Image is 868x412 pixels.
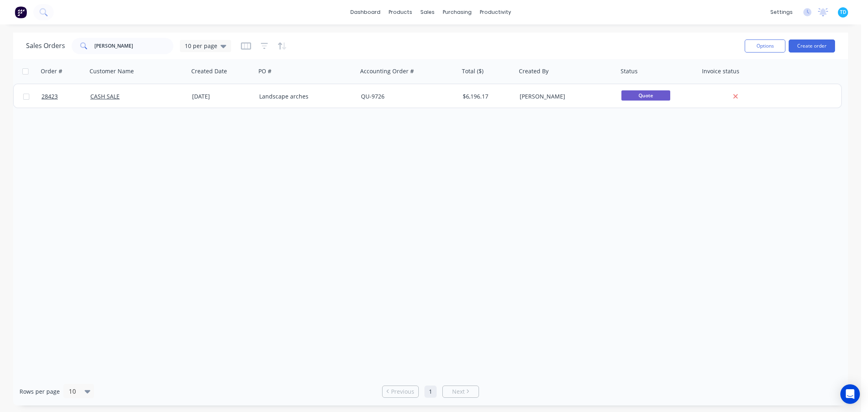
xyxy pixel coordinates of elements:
[745,39,785,53] button: Options
[520,92,610,101] div: [PERSON_NAME]
[391,388,414,396] span: Previous
[361,92,385,100] a: QU-9726
[519,67,549,75] div: Created By
[789,39,835,53] button: Create order
[443,388,479,396] a: Next page
[94,38,174,54] input: Search...
[452,388,465,396] span: Next
[439,6,476,18] div: purchasing
[383,388,418,396] a: Previous page
[258,67,271,75] div: PO #
[346,6,385,18] a: dashboard
[385,6,416,18] div: products
[840,9,846,16] span: TD
[15,6,27,18] img: Factory
[416,6,439,18] div: sales
[90,67,134,75] div: Customer Name
[191,67,227,75] div: Created Date
[42,84,90,109] a: 28423
[192,92,253,101] div: [DATE]
[476,6,515,18] div: productivity
[621,90,670,101] span: Quote
[424,386,437,398] a: Page 1 is your current page
[462,67,483,75] div: Total ($)
[463,92,511,101] div: $6,196.17
[90,92,120,100] a: CASH SALE
[20,388,60,396] span: Rows per page
[42,92,58,101] span: 28423
[379,386,482,398] ul: Pagination
[360,67,414,75] div: Accounting Order #
[621,67,638,75] div: Status
[259,92,350,101] div: Landscape arches
[41,67,62,75] div: Order #
[702,67,739,75] div: Invoice status
[766,6,797,18] div: settings
[840,384,860,404] div: Open Intercom Messenger
[26,42,65,50] h1: Sales Orders
[185,42,217,50] span: 10 per page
